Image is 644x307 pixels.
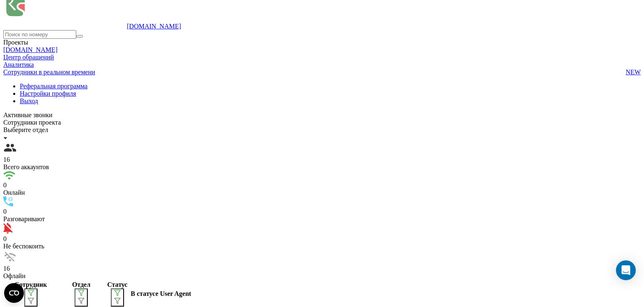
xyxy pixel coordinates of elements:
[160,290,191,298] div: User Agent
[3,265,641,272] div: 16
[3,68,641,76] a: Сотрудники в реальном времениNEW
[3,30,76,39] input: Поиск по номеру
[616,260,636,280] div: Open Intercom Messenger
[131,290,158,298] div: В статусе
[3,272,641,280] div: Офлайн
[3,163,641,171] div: Всего аккаунтов
[3,61,34,68] a: Аналитика
[3,39,641,46] div: Проекты
[59,281,104,288] div: Отдел
[3,111,641,119] div: Активные звонки
[3,119,641,126] div: Сотрудники проекта
[3,243,641,250] div: Не беспокоить
[3,68,95,76] span: Сотрудники в реальном времени
[127,23,181,30] a: [DOMAIN_NAME]
[20,97,38,104] a: Выход
[626,68,641,76] span: NEW
[20,83,87,90] a: Реферальная программа
[4,283,24,303] button: Open CMP widget
[3,46,58,53] a: [DOMAIN_NAME]
[3,208,641,215] div: 0
[105,281,129,288] div: Статус
[3,126,641,134] div: Выберите отдел
[3,189,641,196] div: Онлайн
[5,281,57,288] div: Сотрудник
[20,90,76,97] a: Настройки профиля
[3,182,641,189] div: 0
[3,54,54,61] a: Центр обращений
[3,156,641,163] div: 16
[3,215,641,223] div: Разговаривают
[3,235,641,243] div: 0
